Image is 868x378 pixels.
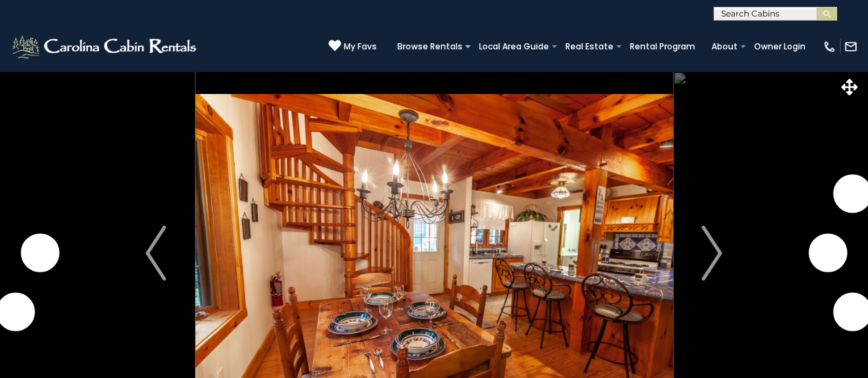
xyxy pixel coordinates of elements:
a: My Favs [329,39,377,54]
img: arrow [702,226,723,281]
a: Local Area Guide [472,37,556,56]
img: arrow [145,226,166,281]
a: Owner Login [747,37,812,56]
a: Browse Rentals [390,37,469,56]
a: Real Estate [559,37,620,56]
img: phone-regular-white.png [823,40,836,54]
img: White-1-2.png [10,33,200,60]
img: mail-regular-white.png [844,40,858,54]
a: Rental Program [623,37,702,56]
span: My Favs [344,40,377,53]
a: About [705,37,744,56]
